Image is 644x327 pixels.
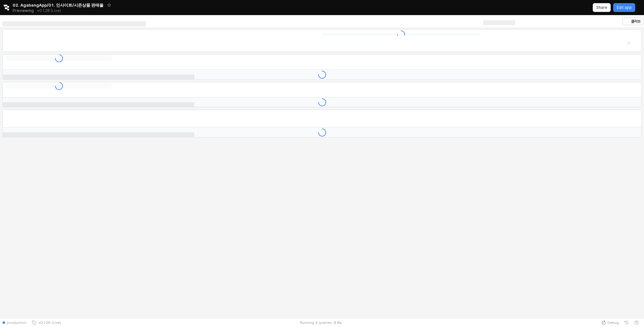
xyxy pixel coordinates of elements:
button: 클리브 [623,18,643,25]
p: 클리브 [631,19,641,24]
button: v0.1.28 (Live) [29,318,64,327]
p: v0.1.28 (Live) [37,8,61,13]
button: Add app to favorites [106,2,112,8]
span: Previewing [13,8,34,14]
span: 0.9 s [334,320,342,325]
span: production [7,320,26,325]
button: Debug [599,318,621,327]
button: History [621,318,631,327]
button: Edit app [613,3,635,12]
span: v0.1.28 (Live) [36,320,61,325]
span: 02. AgabangApp/01. 인사이트/시즌상품 판매율 [13,2,103,8]
div: Previewing v0.1.28 (Live) [13,6,64,15]
span: Debug [608,320,619,325]
button: Help [631,318,641,327]
p: Share [596,5,607,10]
p: Edit app [617,5,632,10]
button: Releases and History [34,6,64,15]
button: Share app [593,3,611,12]
div: Running 4 queries: [300,320,333,325]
